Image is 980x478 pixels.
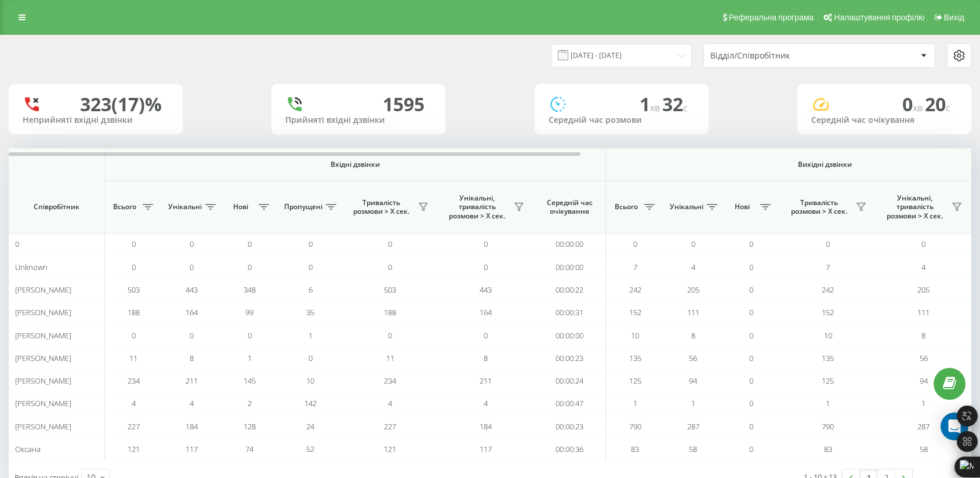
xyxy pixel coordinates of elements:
span: 287 [687,421,699,432]
td: 00:00:23 [533,415,606,438]
span: 0 [484,330,488,341]
span: Пропущені [284,202,322,211]
span: 10 [824,330,832,341]
span: 32 [662,92,688,116]
span: 0 [826,239,830,249]
span: Налаштування профілю [834,13,924,22]
div: Open Intercom Messenger [941,413,968,440]
span: 0 [749,353,753,363]
span: 74 [245,444,253,454]
span: 503 [384,284,396,295]
div: Відділ/Співробітник [710,51,849,61]
span: 1 [633,398,637,408]
span: 790 [822,421,834,432]
span: 121 [384,444,396,454]
span: 10 [306,375,314,386]
td: 00:00:22 [533,279,606,301]
span: Unknown [15,262,48,272]
span: 4 [190,398,194,408]
span: 125 [822,375,834,386]
span: 111 [687,307,699,318]
span: 0 [132,262,136,272]
span: 287 [917,421,930,432]
span: 8 [484,353,488,363]
span: 0 [248,330,252,341]
div: Прийняті вхідні дзвінки [285,115,431,125]
span: 20 [925,92,950,116]
span: 1 [640,92,662,116]
span: 56 [689,353,697,363]
span: 8 [921,330,925,341]
span: 0 [248,262,252,272]
span: Вхідні дзвінки [135,160,575,169]
span: Унікальні, тривалість розмови > Х сек. [881,194,948,221]
span: 145 [244,375,256,386]
span: 0 [388,262,392,272]
div: Середній час очікування [811,115,957,125]
span: 443 [186,284,198,295]
td: 00:00:00 [533,233,606,256]
span: 58 [689,444,697,454]
span: 94 [920,375,928,386]
span: 135 [822,353,834,363]
td: 00:00:00 [533,256,606,278]
span: 1 [691,398,695,408]
span: 83 [631,444,639,454]
span: 135 [629,353,641,363]
span: 99 [245,307,253,318]
span: 348 [244,284,256,295]
span: Тривалість розмови > Х сек. [348,198,415,216]
span: [PERSON_NAME] [15,353,71,363]
span: 164 [186,307,198,318]
span: 111 [917,307,930,318]
span: 4 [691,262,695,272]
span: 11 [129,353,137,363]
span: 35 [306,307,314,318]
span: Тривалість розмови > Х сек. [786,198,852,216]
span: 121 [128,444,140,454]
span: 0 [633,239,637,249]
span: 0 [190,330,194,341]
span: 227 [384,421,396,432]
span: 0 [484,262,488,272]
span: 0 [749,284,753,295]
span: 234 [128,375,140,386]
span: 1 [308,330,313,341]
span: Всього [110,202,139,211]
span: Оксана [15,444,41,454]
span: 0 [132,239,136,249]
span: c [946,101,950,114]
span: 211 [480,375,492,386]
span: 234 [384,375,396,386]
span: 117 [186,444,198,454]
span: 8 [190,353,194,363]
span: Вихід [944,13,964,22]
span: 0 [308,239,313,249]
td: 00:00:47 [533,392,606,415]
span: 227 [128,421,140,432]
div: Неприйняті вхідні дзвінки [23,115,169,125]
span: 24 [306,421,314,432]
span: [PERSON_NAME] [15,398,71,408]
span: Унікальні, тривалість розмови > Х сек. [444,194,510,221]
span: 0 [921,239,925,249]
span: 0 [15,239,19,249]
span: 58 [920,444,928,454]
span: Реферальна програма [729,13,814,22]
span: 443 [480,284,492,295]
span: 188 [128,307,140,318]
td: 00:00:00 [533,324,606,346]
span: Співробітник [19,202,94,211]
span: [PERSON_NAME] [15,421,71,432]
span: 1 [921,398,925,408]
span: Нові [226,202,255,211]
span: 4 [388,398,392,408]
span: 0 [749,330,753,341]
span: 0 [749,421,753,432]
span: 0 [388,239,392,249]
span: 0 [190,262,194,272]
span: 0 [248,239,252,249]
td: 00:00:36 [533,438,606,461]
span: 0 [749,307,753,318]
div: Середній час розмови [549,115,695,125]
